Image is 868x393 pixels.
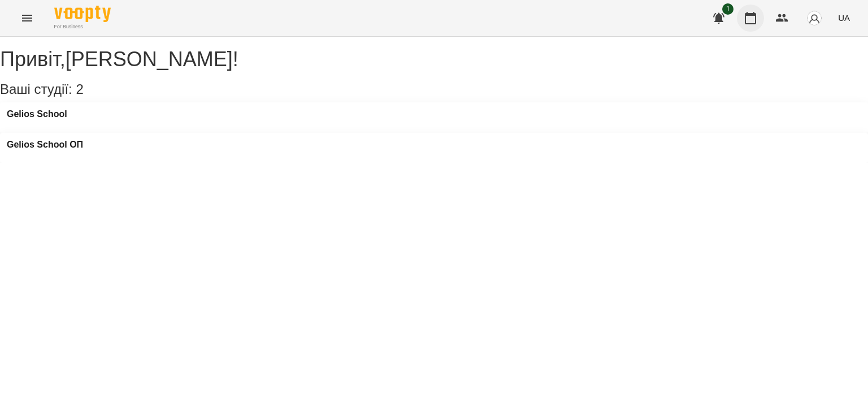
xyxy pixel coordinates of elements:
a: Gelios School ОП [7,140,83,150]
button: Menu [14,5,41,32]
span: For Business [54,23,111,31]
a: Gelios School [7,109,67,119]
span: 1 [722,3,734,15]
span: 2 [76,81,83,97]
img: Voopty Logo [54,6,111,22]
button: UA [834,7,854,28]
span: UA [838,12,850,24]
img: avatar_s.png [806,10,822,26]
